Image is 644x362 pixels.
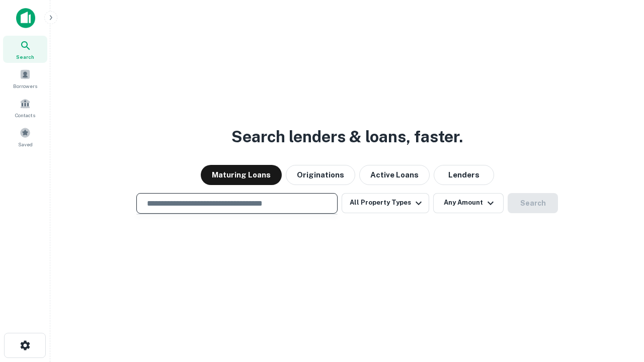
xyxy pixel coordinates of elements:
[433,193,504,213] button: Any Amount
[594,282,644,330] iframe: Chat Widget
[286,165,355,185] button: Originations
[3,123,47,150] a: Saved
[3,65,47,92] a: Borrowers
[231,125,463,149] h3: Search lenders & loans, faster.
[18,140,33,148] span: Saved
[434,165,494,185] button: Lenders
[3,36,47,63] a: Search
[359,165,430,185] button: Active Loans
[3,94,47,121] a: Contacts
[201,165,282,185] button: Maturing Loans
[16,8,35,28] img: capitalize-icon.png
[342,193,429,213] button: All Property Types
[13,82,37,90] span: Borrowers
[15,111,35,119] span: Contacts
[16,53,34,61] span: Search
